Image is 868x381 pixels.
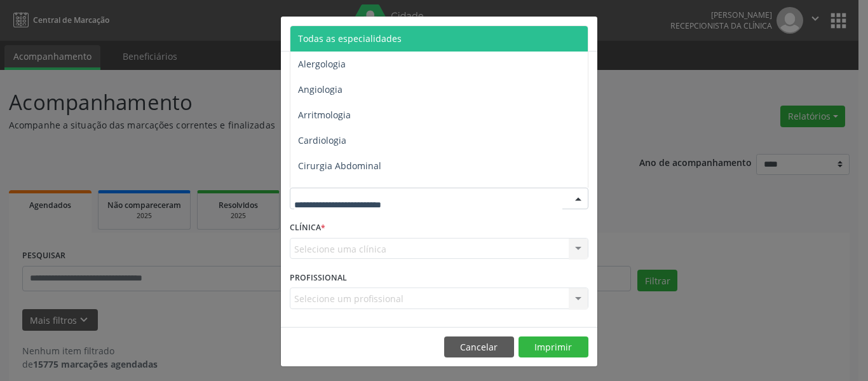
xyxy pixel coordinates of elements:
span: Alergologia [298,58,346,70]
label: PROFISSIONAL [290,268,347,287]
span: Arritmologia [298,109,351,121]
span: Angiologia [298,83,342,95]
span: Cirurgia Bariatrica [298,185,376,197]
label: CLÍNICA [290,218,325,238]
span: Todas as especialidades [298,32,402,45]
span: Cirurgia Abdominal [298,160,381,172]
h5: Relatório de agendamentos [290,25,435,42]
button: Imprimir [519,336,588,358]
span: Cardiologia [298,134,346,146]
button: Cancelar [444,336,514,358]
button: Close [572,17,597,48]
